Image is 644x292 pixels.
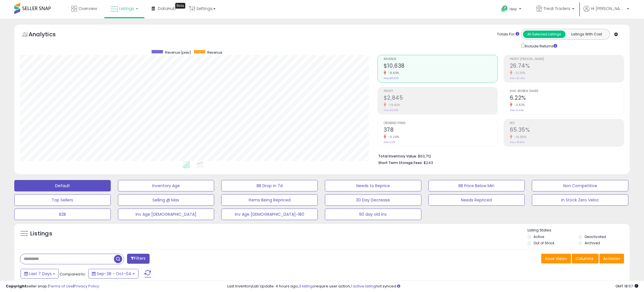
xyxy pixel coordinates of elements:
[599,254,624,263] button: Actions
[60,271,86,277] span: Compared to:
[227,284,638,289] div: Last InventoryLab Update: 4 hours ago, require user action, not synced.
[510,95,624,102] h2: 6.22%
[510,90,624,93] span: Avg. Buybox Share
[386,135,399,139] small: -0.26%
[384,58,498,61] span: Revenue
[221,194,318,206] button: Items Being Repriced
[517,43,564,49] div: Include Returns
[583,6,629,19] a: Hi [PERSON_NAME]
[615,283,638,289] span: 2025-10-12 18:57 GMT
[523,31,565,38] button: All Selected Listings
[534,234,544,239] label: Active
[97,271,131,277] span: Sep-28 - Oct-04
[532,194,628,206] button: In Stock Zero Veloc
[510,58,624,61] span: Profit [PERSON_NAME]
[386,71,399,75] small: -8.89%
[585,234,606,239] label: Deactivated
[510,63,624,70] h2: 26.74%
[510,122,624,125] span: ROI
[512,135,527,139] small: -16.86%
[386,103,401,107] small: -19.90%
[384,109,399,112] small: Prev: $3,552
[14,180,111,191] button: Default
[532,180,628,191] button: Non Competitive
[384,77,399,80] small: Prev: $11,676
[384,141,395,144] small: Prev: 379
[428,180,525,191] button: BB Price Below Min
[384,127,498,134] h2: 378
[14,194,111,206] button: Top Sellers
[30,230,52,238] h5: Listings
[497,1,527,19] a: Help
[6,284,99,289] div: seller snap | |
[175,3,185,9] div: Tooltip anchor
[378,152,620,159] li: $63,712
[14,209,111,220] button: B2B
[6,283,27,289] strong: Copyright
[591,6,625,11] span: Hi [PERSON_NAME]
[158,6,176,11] span: DataHub
[510,109,524,112] small: Prev: 6.44%
[118,194,214,206] button: Selling @ Max
[541,254,571,263] button: Save View
[325,180,421,191] button: Needs to Reprice
[510,7,517,11] span: Help
[510,127,624,134] h2: 65.35%
[384,95,498,102] h2: $2,845
[512,103,525,107] small: -3.42%
[221,209,318,220] button: Inv Age [DEMOGRAPHIC_DATA]-180
[88,269,138,279] button: Sep-28 - Oct-04
[510,141,525,144] small: Prev: 78.60%
[512,71,526,75] small: -12.10%
[325,209,421,220] button: 90 day old inv
[565,31,608,38] button: Listings With Cost
[544,6,570,11] span: Treat Traders
[378,154,417,159] b: Total Inventory Value:
[497,32,519,37] div: Totals For
[221,180,318,191] button: BB Drop in 7d
[534,241,554,245] label: Out of Stock
[510,77,525,80] small: Prev: 30.42%
[528,228,630,233] p: Listing States:
[384,90,498,93] span: Profit
[575,256,593,261] span: Columns
[585,241,600,245] label: Archived
[384,122,498,125] span: Ordered Items
[351,283,376,289] a: 1 active listing
[29,271,52,277] span: Last 7 Days
[378,160,423,165] b: Short Term Storage Fees:
[118,180,214,191] button: Inventory Age
[119,6,134,11] span: Listings
[428,194,525,206] button: Needs Repriced
[21,269,59,279] button: Last 7 Days
[74,283,99,289] a: Privacy Policy
[49,283,73,289] a: Terms of Use
[572,254,599,263] button: Columns
[127,254,149,264] button: Filters
[501,5,508,12] i: Get Help
[29,30,67,40] h5: Analytics
[325,194,421,206] button: 30 Day Decrease
[299,283,315,289] a: 3 listings
[384,63,498,70] h2: $10,638
[165,50,191,55] span: Revenue (prev)
[118,209,214,220] button: Inv Age [DEMOGRAPHIC_DATA]
[79,6,97,11] span: Overview
[424,160,433,165] span: $243
[207,50,222,55] span: Revenue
